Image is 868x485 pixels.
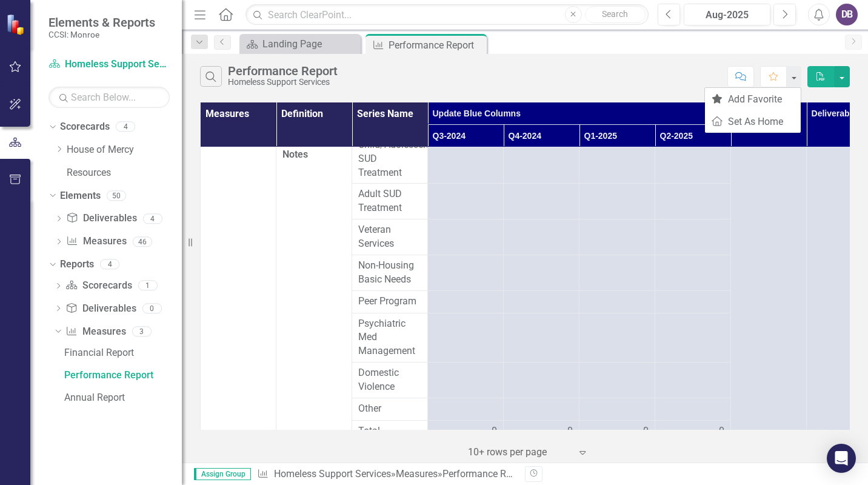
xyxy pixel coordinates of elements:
a: Elements [60,189,101,203]
td: Double-Click to Edit [504,398,579,420]
span: 0 [719,424,724,438]
td: Double-Click to Edit [579,363,655,398]
td: Double-Click to Edit [504,219,579,255]
span: Veteran Services [358,223,421,251]
a: Scorecards [65,279,132,293]
a: Set As Home [705,110,801,133]
a: Reports [60,258,94,272]
td: Double-Click to Edit [504,134,579,184]
button: Aug-2025 [684,4,770,25]
td: Double-Click to Edit [579,219,655,255]
td: Double-Click to Edit [655,134,731,184]
td: Double-Click to Edit [655,255,731,290]
div: Annual Report [64,392,182,403]
td: Double-Click to Edit [579,290,655,313]
a: Landing Page [242,36,358,52]
small: CCSI: Monroe [48,30,155,39]
td: Double-Click to Edit [504,290,579,313]
td: Double-Click to Edit [579,134,655,184]
div: 4 [100,259,119,270]
td: Double-Click to Edit [655,219,731,255]
div: 3 [132,326,152,336]
td: Double-Click to Edit [428,134,504,184]
td: Double-Click to Edit [579,313,655,363]
div: Financial Report [64,347,182,358]
td: Double-Click to Edit [579,255,655,290]
td: Double-Click to Edit [655,290,731,313]
td: Double-Click to Edit [428,290,504,313]
td: Double-Click to Edit [504,363,579,398]
td: Double-Click to Edit [655,363,731,398]
div: 46 [133,236,152,247]
td: Double-Click to Edit [428,184,504,219]
a: Add Favorite [705,88,801,110]
button: DB [836,4,858,25]
td: Double-Click to Edit [504,184,579,219]
a: Deliverables [65,302,136,316]
div: Landing Page [262,36,358,52]
td: Double-Click to Edit [579,398,655,420]
span: Assign Group [194,468,251,480]
div: Open Intercom Messenger [827,444,856,473]
a: House of Mercy [67,143,182,157]
span: 0 [492,424,497,438]
a: Homeless Support Services [274,468,391,480]
td: Double-Click to Edit [655,313,731,363]
span: 0 [643,424,649,438]
td: Double-Click to Edit [504,255,579,290]
td: Double-Click to Edit [504,313,579,363]
span: 0 [567,424,573,438]
img: ClearPoint Strategy [6,14,27,35]
div: » » [257,467,516,481]
div: Aug-2025 [688,8,766,22]
td: Double-Click to Edit [655,398,731,420]
div: Performance Report [64,370,182,381]
a: Deliverables [66,212,136,226]
td: Double-Click to Edit [655,184,731,219]
a: Resources [67,166,182,180]
input: Search Below... [48,87,170,108]
span: Domestic Violence [358,366,421,394]
a: Measures [396,468,438,480]
span: Search [602,9,628,19]
a: Measures [66,235,126,249]
a: Financial Report [61,343,182,362]
a: Scorecards [60,120,110,134]
div: 1 [138,281,158,291]
div: 4 [143,213,162,224]
span: Psychiatric Med Management [358,317,421,359]
span: Adult SUD Treatment [358,187,421,215]
span: Elements & Reports [48,15,155,30]
td: Double-Click to Edit [579,184,655,219]
button: Search [585,6,646,23]
span: Peer Program [358,295,421,309]
div: Homeless Support Services [228,78,338,87]
span: Total [358,424,421,438]
a: Annual Report [61,387,182,407]
div: 4 [116,122,135,132]
div: Performance Report [228,64,338,78]
td: Double-Click to Edit [428,219,504,255]
a: Homeless Support Services [48,58,170,72]
span: Child/Adolescent SUD Treatment [358,138,421,180]
div: 0 [142,303,162,313]
span: Other [358,402,421,416]
a: Performance Report [61,365,182,384]
div: Performance Report [442,468,528,480]
td: Double-Click to Edit [428,398,504,420]
span: Non-Housing Basic Needs [358,259,421,287]
a: Measures [65,325,125,339]
td: Double-Click to Edit [428,255,504,290]
td: Double-Click to Edit [428,363,504,398]
td: Double-Click to Edit [428,313,504,363]
div: Performance Report [389,38,484,53]
div: 50 [107,190,126,201]
input: Search ClearPoint... [245,4,649,25]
